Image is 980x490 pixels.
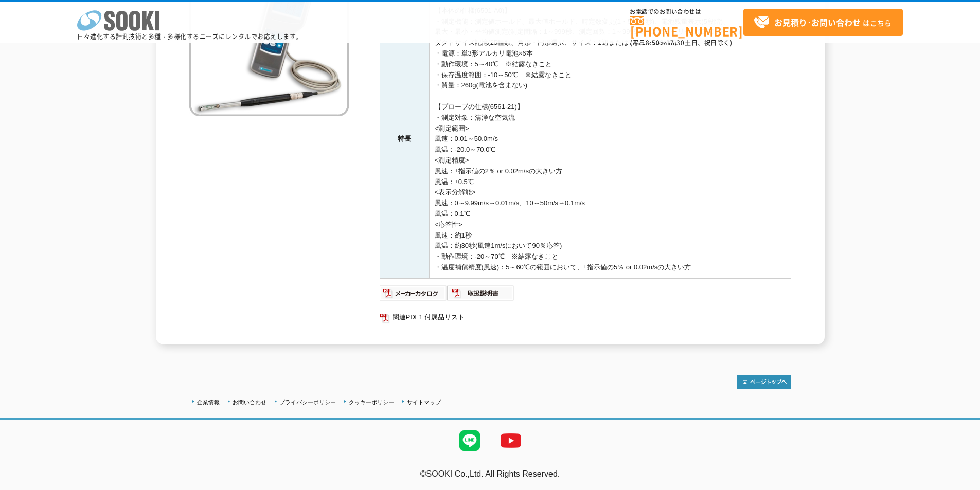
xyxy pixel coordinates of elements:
[279,399,336,405] a: プライバシーポリシー
[630,16,743,37] a: [PHONE_NUMBER]
[349,399,394,405] a: クッキーポリシー
[646,38,660,47] span: 8:50
[197,399,220,405] a: 企業情報
[380,292,447,299] a: メーカーカタログ
[666,38,685,47] span: 17:30
[737,375,791,389] img: トップページへ
[630,9,743,15] span: お電話でのお問い合わせは
[77,33,302,40] p: 日々進化する計測技術と多種・多様化するニーズにレンタルでお応えします。
[630,38,732,47] span: (平日 ～ 土日、祝日除く)
[743,9,903,36] a: お見積り･お問い合わせはこちら
[774,16,861,28] strong: お見積り･お問い合わせ
[940,480,980,488] a: テストMail
[407,399,441,405] a: サイトマップ
[447,285,514,301] img: 取扱説明書
[490,420,531,461] img: YouTube
[449,420,490,461] img: LINE
[754,15,892,30] span: はこちら
[380,311,791,324] a: 関連PDF1 付属品リスト
[447,292,514,299] a: 取扱説明書
[380,285,447,301] img: メーカーカタログ
[233,399,266,405] a: お問い合わせ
